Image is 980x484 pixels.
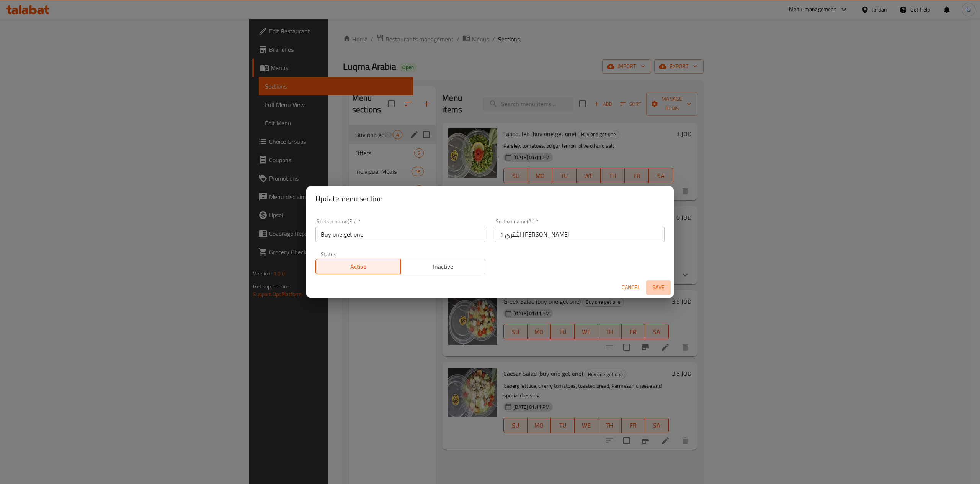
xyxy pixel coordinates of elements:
[400,259,486,274] button: Inactive
[646,280,671,295] button: Save
[319,261,398,272] span: Active
[315,259,401,274] button: Active
[315,227,485,242] input: Please enter section name(en)
[404,261,483,272] span: Inactive
[649,283,668,292] span: Save
[495,227,665,242] input: Please enter section name(ar)
[315,193,665,205] h2: Update menu section
[622,283,640,292] span: Cancel
[619,280,643,295] button: Cancel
